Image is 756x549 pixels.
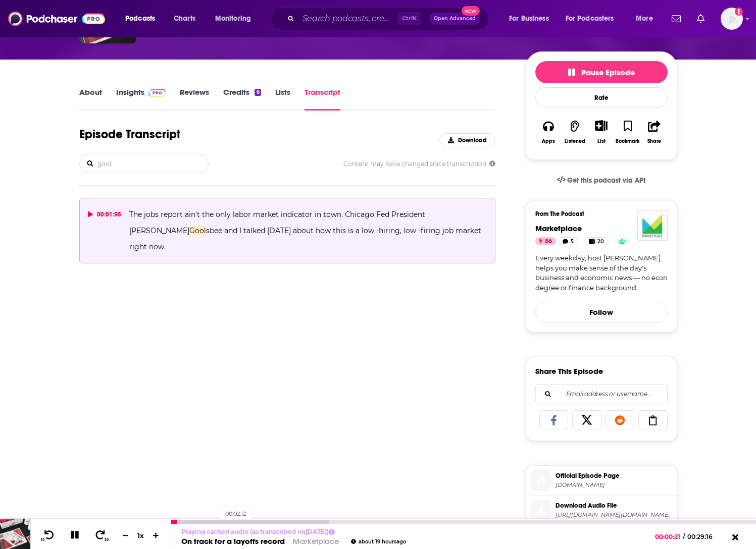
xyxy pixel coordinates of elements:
span: / [683,533,685,540]
input: Email address or username... [544,385,659,404]
a: InsightsPodchaser Pro [116,87,166,111]
a: On track for a layoffs record [181,536,285,546]
a: Marketplace [535,224,582,233]
div: 00:02:12 [171,520,756,524]
img: User Profile [721,8,743,30]
a: Share on Reddit [606,410,635,429]
input: Search podcasts, credits, & more... [298,11,397,27]
span: sbee and I talked [DATE] about how this is a low -hiring, low -firing job market right now. [129,226,483,251]
div: 00:02:12 [220,509,252,519]
div: Share [647,138,661,144]
button: Show More Button [591,120,612,131]
div: Listened [565,138,585,144]
div: about 19 hours ago [351,539,406,544]
h3: From The Podcast [535,210,660,217]
button: Open AdvancedNew [429,13,480,25]
div: Search followers [535,384,668,404]
span: 00:00:21 [655,533,683,540]
h1: Episode Transcript [79,127,180,142]
a: 5 [558,237,578,245]
span: Logged in as clareliening [721,8,743,30]
button: open menu [629,11,666,27]
span: Podcasts [125,12,155,26]
button: Follow [535,301,668,323]
span: Charts [174,12,195,26]
span: For Business [509,12,549,26]
div: Apps [542,138,555,144]
a: 86 [535,237,556,245]
span: Content may have changed since transcription. [343,160,495,168]
a: Download Audio File[URL][DOMAIN_NAME][DOMAIN_NAME][DOMAIN_NAME][DOMAIN_NAME] [530,500,673,521]
span: Ctrl K [397,12,421,25]
span: 10 [41,538,44,542]
h3: Share This Episode [535,366,603,376]
span: Gool [189,226,206,235]
span: marketplace.org [556,481,673,489]
div: Bookmark [616,138,639,144]
a: 20 [584,237,609,245]
span: Official Episode Page [556,471,673,480]
div: Show More ButtonList [588,114,614,150]
div: 6 [255,89,261,96]
a: Get this podcast via API [549,168,654,193]
a: Transcript [305,87,340,111]
span: New [462,6,480,16]
a: Reviews [180,87,209,111]
span: The jobs report ain't the only labor market indicator in town. Chicago Fed President [PERSON_NAME] [129,210,427,235]
button: Apps [535,114,562,150]
button: Pause Episode [535,61,668,83]
a: Show notifications dropdown [693,10,709,27]
span: 30 [105,538,109,542]
input: Search transcript... [96,154,208,173]
p: Playing cached audio (as transcribed on [DATE] ) [181,528,406,535]
a: Credits6 [223,87,261,111]
a: Share on Facebook [539,410,569,429]
a: Share on X/Twitter [572,410,601,429]
button: open menu [208,11,264,27]
button: open menu [559,11,629,27]
button: Listened [562,114,588,150]
a: About [79,87,102,111]
button: 30 [91,529,111,542]
a: Lists [275,87,290,111]
a: Charts [167,11,201,27]
span: https://pscrb.fm/rss/p/mgln.ai/e/5/dts.podtrac.com/redirect.mp3/play.publicradio.org/podcast/o/ma... [556,511,673,519]
img: Podchaser - Follow, Share and Rate Podcasts [8,9,105,28]
button: Share [641,114,667,150]
span: 20 [597,237,604,247]
span: 00:29:16 [685,533,723,540]
span: 86 [545,237,552,247]
div: 00:01:55 [88,206,122,223]
div: 1 x [132,531,149,539]
img: Podchaser Pro [148,89,166,97]
a: Every weekday, host [PERSON_NAME] helps you make sense of the day's business and economic news — ... [535,253,668,293]
button: Bookmark [615,114,641,150]
button: Download [439,133,495,147]
a: Show notifications dropdown [668,10,685,27]
button: 10 [39,529,58,542]
svg: Add a profile image [735,8,743,16]
span: Download [458,137,487,144]
img: Marketplace [637,210,668,241]
span: For Podcasters [566,12,614,26]
span: Pause Episode [568,68,635,77]
a: Marketplace [293,536,339,546]
div: Search podcasts, credits, & more... [280,7,498,30]
span: Monitoring [215,12,251,26]
a: Official Episode Page[DOMAIN_NAME] [530,470,673,491]
span: Get this podcast via API [567,176,645,185]
button: open menu [502,11,562,27]
span: Open Advanced [434,16,476,21]
button: Show profile menu [721,8,743,30]
span: More [636,12,653,26]
div: Rate [535,87,668,108]
span: 5 [571,237,574,247]
div: List [597,138,606,144]
button: open menu [118,11,168,27]
button: 00:01:55The jobs report ain't the only labor market indicator in town. Chicago Fed President [PER... [79,198,496,263]
a: Copy Link [638,410,668,429]
span: Download Audio File [556,501,673,510]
